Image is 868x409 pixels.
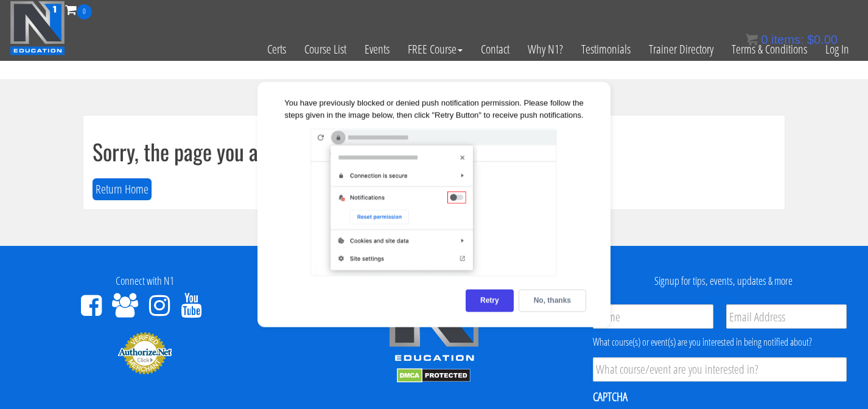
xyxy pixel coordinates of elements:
[65,1,92,18] a: 0
[519,290,586,312] div: No, thanks
[746,33,758,46] img: icon11.png
[593,335,847,349] div: What course(s) or event(s) are you interested in being notified about?
[723,19,816,79] a: Terms & Conditions
[77,4,92,19] span: 0
[519,19,572,79] a: Why N1?
[746,33,838,46] a: 0 items: $0.00
[295,19,355,79] a: Course List
[761,33,768,46] span: 0
[93,178,152,201] button: Return Home
[466,290,514,312] div: Retry
[472,19,519,79] a: Contact
[282,97,586,122] div: You have previously blocked or denied push notification permission. Please follow the steps given...
[117,331,172,375] img: Authorize.Net Merchant - Click to Verify
[10,1,65,55] img: n1-education
[593,304,713,329] input: Name
[572,19,640,79] a: Testimonials
[258,19,295,79] a: Certs
[399,19,472,79] a: FREE Course
[593,389,628,405] label: CAPTCHA
[355,19,399,79] a: Events
[807,33,838,46] bdi: 0.00
[807,33,814,46] span: $
[93,139,775,164] h1: Sorry, the page you are trying to visit requires a membership.
[588,275,859,287] h4: Signup for tips, events, updates & more
[771,33,803,46] span: items:
[593,357,847,382] input: What course/event are you interested in?
[726,304,847,329] input: Email Address
[816,19,858,79] a: Log In
[9,275,280,287] h4: Connect with N1
[397,368,471,383] img: DMCA.com Protection Status
[640,19,723,79] a: Trainer Directory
